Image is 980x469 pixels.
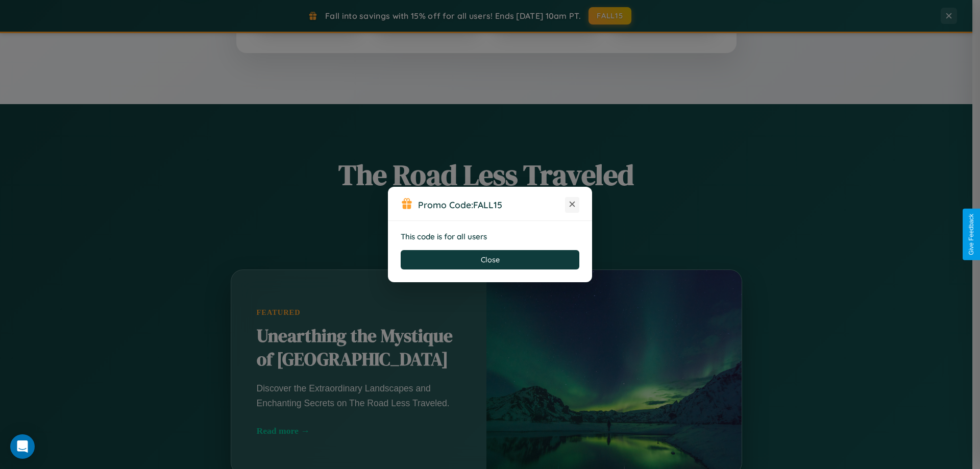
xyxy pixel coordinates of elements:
button: Close [401,250,579,269]
div: Give Feedback [968,214,975,255]
b: FALL15 [473,199,502,210]
div: Open Intercom Messenger [10,434,35,459]
strong: This code is for all users [401,232,487,241]
h3: Promo Code: [418,199,565,210]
